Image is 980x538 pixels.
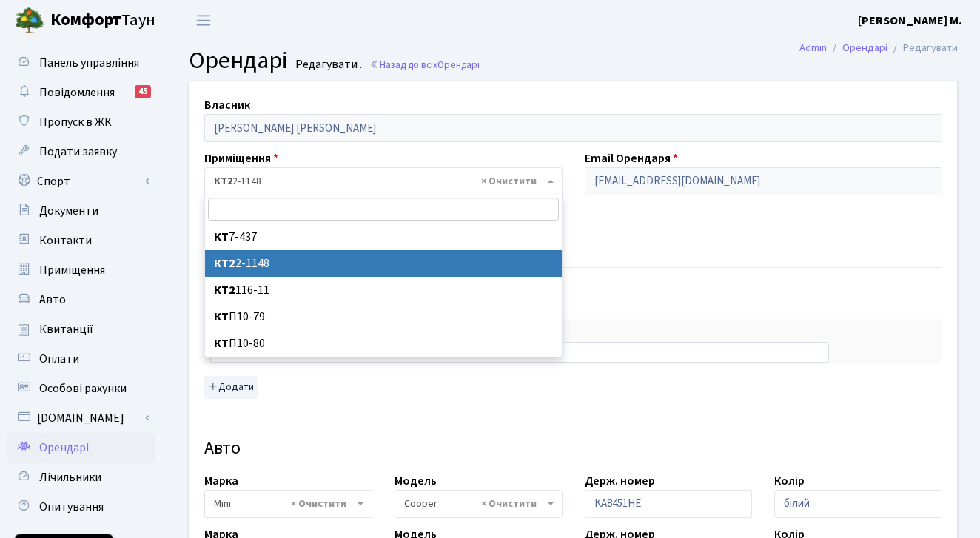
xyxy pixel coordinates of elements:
b: КТ [214,335,229,352]
li: 2-1148 [205,250,562,277]
h4: Авто [204,438,942,460]
li: 116-11 [205,277,562,303]
li: Редагувати [887,40,958,56]
nav: breadcrumb [777,33,980,64]
span: Лічильники [39,469,101,485]
a: Особові рахунки [7,374,155,403]
span: Особові рахунки [39,380,127,397]
input: Буде використано в якості логіна [585,167,943,195]
span: Документи [39,203,98,219]
a: Admin [799,40,827,56]
li: П10-79 [205,303,562,330]
label: Колір [774,472,805,490]
a: Опитування [7,492,155,522]
span: Орендарі [189,44,288,78]
span: Cooper [404,497,544,511]
a: Орендарі [7,433,155,463]
a: Назад до всіхОрендарі [369,58,480,72]
span: Квитанції [39,321,93,337]
a: Подати заявку [7,137,155,167]
span: <b>КТ2</b>&nbsp;&nbsp;&nbsp;2-1148 [214,174,544,189]
span: Повідомлення [39,84,115,101]
a: [PERSON_NAME] М. [858,12,962,30]
label: Держ. номер [585,472,655,490]
span: Таун [50,8,155,33]
a: Орендарі [842,40,887,56]
label: Власник [204,96,250,114]
span: Приміщення [39,262,105,278]
span: Видалити всі елементи [291,497,346,511]
b: КТ2 [214,255,235,272]
span: <b>КТ2</b>&nbsp;&nbsp;&nbsp;2-1148 [204,167,563,195]
b: КТ2 [214,174,232,189]
button: Додати [204,376,258,399]
a: Панель управління [7,48,155,78]
span: Орендарі [437,58,480,72]
a: Документи [7,196,155,226]
span: Пропуск в ЖК [39,114,112,130]
a: Квитанції [7,315,155,344]
span: Видалити всі елементи [481,497,537,511]
span: Cooper [395,490,563,518]
span: Контакти [39,232,92,249]
div: 45 [135,85,151,98]
span: Орендарі [39,440,89,456]
span: Mini [214,497,354,511]
span: Панель управління [39,55,139,71]
a: Повідомлення45 [7,78,155,107]
h4: Телефони [204,280,942,301]
a: Авто [7,285,155,315]
b: Комфорт [50,8,121,32]
label: Email Орендаря [585,149,678,167]
label: Марка [204,472,238,490]
a: [DOMAIN_NAME] [7,403,155,433]
a: Спорт [7,167,155,196]
li: 7-437 [205,223,562,250]
small: Редагувати . [292,58,362,72]
span: Оплати [39,351,79,367]
b: КТ [214,309,229,325]
span: Видалити всі елементи [481,174,537,189]
a: Приміщення [7,255,155,285]
a: Лічильники [7,463,155,492]
button: Переключити навігацію [185,8,222,33]
b: КТ [214,229,229,245]
label: Модель [395,472,437,490]
label: Приміщення [204,149,278,167]
a: Оплати [7,344,155,374]
img: logo.png [15,6,44,36]
b: [PERSON_NAME] М. [858,13,962,29]
span: Авто [39,292,66,308]
span: Опитування [39,499,104,515]
a: Контакти [7,226,155,255]
a: Пропуск в ЖК [7,107,155,137]
span: Mini [204,490,372,518]
li: П10-80 [205,330,562,357]
span: Подати заявку [39,144,117,160]
b: КТ2 [214,282,235,298]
